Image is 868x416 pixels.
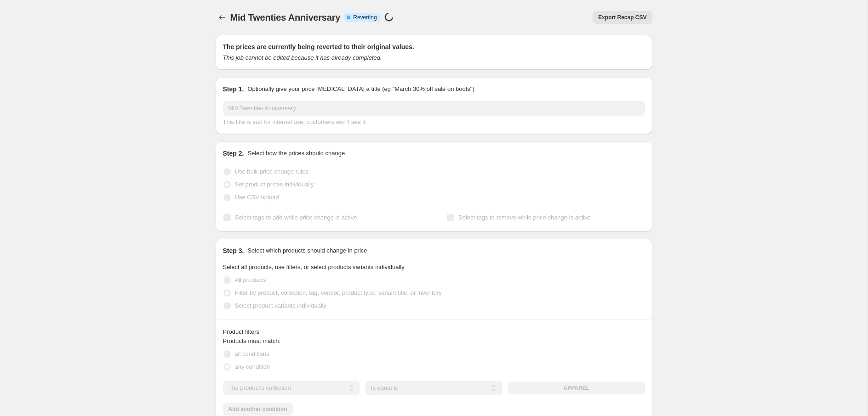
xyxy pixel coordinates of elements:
[598,14,646,21] span: Export Recap CSV
[235,214,357,221] span: Select tags to add while price change is active
[235,350,269,357] span: all conditions
[223,327,645,337] div: Product filters
[223,264,405,270] span: Select all products, use filters, or select products variants individually
[235,289,442,296] span: Filter by product, collection, tag, vendor, product type, variant title, or inventory
[223,101,645,116] input: 30% off holiday sale
[216,11,228,24] button: Price change jobs
[235,181,314,188] span: Set product prices individually
[458,214,591,221] span: Select tags to remove while price change is active
[223,118,365,125] span: This title is just for internal use, customers won't see it
[235,363,270,370] span: any condition
[247,149,345,158] p: Select how the prices should change
[223,337,281,344] span: Products must match:
[593,11,652,24] button: Export Recap CSV
[223,149,244,158] h2: Step 2.
[247,246,367,255] p: Select which products should change in price
[223,42,645,51] h2: The prices are currently being reverted to their original values.
[247,84,474,94] p: Optionally give your price [MEDICAL_DATA] a title (eg "March 30% off sale on boots")
[353,14,377,21] span: Reverting
[223,54,382,61] i: This job cannot be edited because it has already completed.
[235,194,279,201] span: Use CSV upload
[235,276,266,283] span: All products
[235,168,308,175] span: Use bulk price change rules
[235,302,326,309] span: Select product variants individually
[223,246,244,255] h2: Step 3.
[223,84,244,94] h2: Step 1.
[230,12,341,22] span: Mid Twenties Anniversary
